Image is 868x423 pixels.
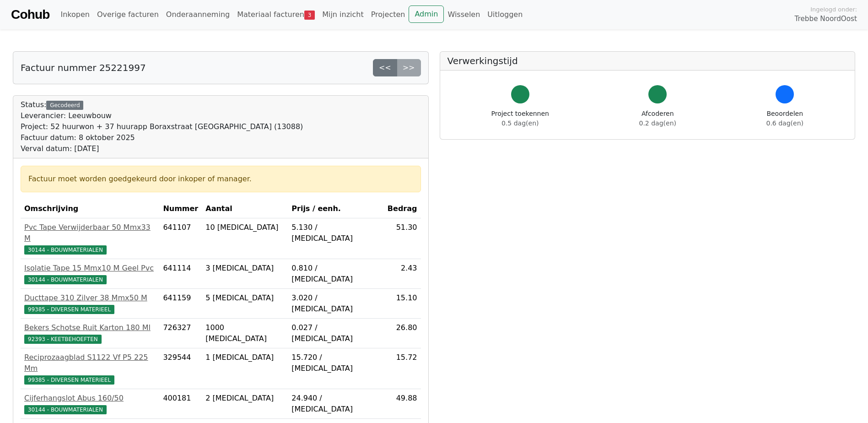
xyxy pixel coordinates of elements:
span: 0.2 dag(en) [639,119,676,127]
span: 0.5 dag(en) [501,119,539,127]
div: 3.020 / [MEDICAL_DATA] [291,293,380,315]
td: 400181 [159,389,202,419]
div: 10 [MEDICAL_DATA] [205,222,284,233]
th: Aantal [202,200,288,218]
td: 51.30 [384,218,421,259]
th: Nummer [159,200,202,218]
div: Isolatie Tape 15 Mmx10 M Geel Pvc [24,263,156,274]
div: Reciprozaagblad S1122 Vf P5 225 Mm [24,352,156,374]
div: 2 [MEDICAL_DATA] [205,393,284,404]
a: Projecten [367,5,409,24]
span: Trebbe NoordOost [795,14,857,24]
a: Isolatie Tape 15 Mmx10 M Geel Pvc30144 - BOUWMATERIALEN [24,263,156,285]
td: 641114 [159,259,202,289]
span: 30144 - BOUWMATERIALEN [24,405,107,414]
div: Factuur moet worden goedgekeurd door inkoper of manager. [28,174,413,184]
a: Onderaanneming [162,5,233,24]
th: Prijs / eenh. [288,200,384,218]
a: Reciprozaagblad S1122 Vf P5 225 Mm99385 - DIVERSEN MATERIEEL [24,352,156,385]
span: 30144 - BOUWMATERIALEN [24,275,107,284]
div: 0.810 / [MEDICAL_DATA] [291,263,380,285]
div: Bekers Schotse Ruit Karton 180 Ml [24,322,156,333]
a: Cijferhangslot Abus 160/5030144 - BOUWMATERIALEN [24,393,156,415]
td: 641159 [159,289,202,319]
td: 726327 [159,319,202,348]
div: Leverancier: Leeuwbouw [21,110,303,121]
span: 99385 - DIVERSEN MATERIEEL [24,375,114,385]
a: Bekers Schotse Ruit Karton 180 Ml92393 - KEETBEHOEFTEN [24,322,156,344]
th: Omschrijving [21,200,159,218]
a: << [373,59,397,76]
div: Project toekennen [491,109,549,128]
div: Gecodeerd [46,101,83,110]
a: Wisselen [444,5,484,24]
td: 329544 [159,348,202,389]
div: 3 [MEDICAL_DATA] [205,263,284,274]
div: Project: 52 huurwon + 37 huurapp Boraxstraat [GEOGRAPHIC_DATA] (13088) [21,121,303,132]
div: 15.720 / [MEDICAL_DATA] [291,352,380,374]
td: 15.72 [384,348,421,389]
h5: Factuur nummer 25221997 [21,62,146,73]
span: Ingelogd onder: [810,5,857,14]
span: 92393 - KEETBEHOEFTEN [24,335,102,344]
td: 15.10 [384,289,421,319]
div: 1000 [MEDICAL_DATA] [205,322,284,344]
div: 24.940 / [MEDICAL_DATA] [291,393,380,415]
div: 5.130 / [MEDICAL_DATA] [291,222,380,244]
a: Pvc Tape Verwijderbaar 50 Mmx33 M30144 - BOUWMATERIALEN [24,222,156,255]
div: 0.027 / [MEDICAL_DATA] [291,322,380,344]
div: Afcoderen [639,109,676,128]
a: Ducttape 310 Zilver 38 Mmx50 M99385 - DIVERSEN MATERIEEL [24,293,156,315]
a: Uitloggen [484,5,526,24]
div: Pvc Tape Verwijderbaar 50 Mmx33 M [24,222,156,244]
span: 3 [304,11,315,20]
div: Beoordelen [766,109,803,128]
a: Overige facturen [93,5,162,24]
h5: Verwerkingstijd [447,55,848,66]
span: 0.6 dag(en) [766,119,803,127]
div: 5 [MEDICAL_DATA] [205,293,284,304]
div: Factuur datum: 8 oktober 2025 [21,132,303,143]
a: Materiaal facturen3 [233,5,318,24]
td: 641107 [159,218,202,259]
div: Verval datum: [DATE] [21,143,303,154]
td: 49.88 [384,389,421,419]
a: Admin [409,5,444,23]
span: 30144 - BOUWMATERIALEN [24,245,107,255]
td: 26.80 [384,319,421,348]
a: Mijn inzicht [318,5,367,24]
div: Status: [21,99,303,154]
div: Cijferhangslot Abus 160/50 [24,393,156,404]
td: 2.43 [384,259,421,289]
a: Cohub [11,4,49,26]
span: 99385 - DIVERSEN MATERIEEL [24,305,114,314]
div: Ducttape 310 Zilver 38 Mmx50 M [24,293,156,304]
div: 1 [MEDICAL_DATA] [205,352,284,363]
th: Bedrag [384,200,421,218]
a: Inkopen [57,5,93,24]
